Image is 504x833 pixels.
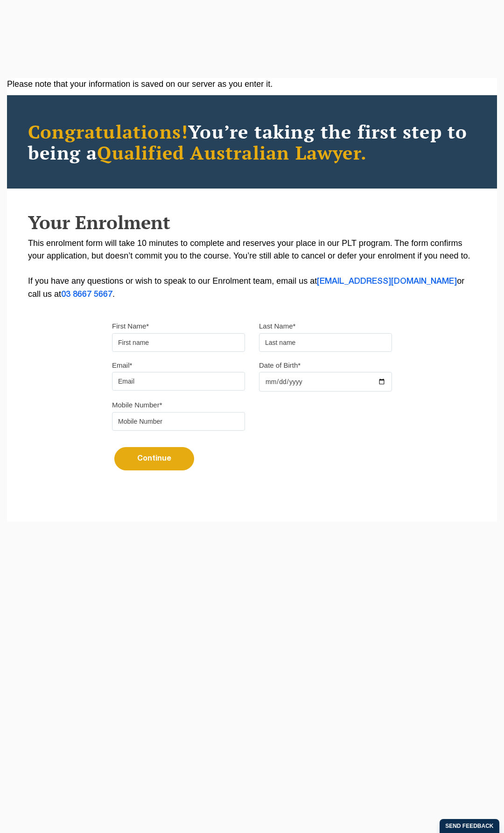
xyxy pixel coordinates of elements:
input: First name [112,333,245,352]
input: Last name [259,333,392,352]
span: Qualified Australian Lawyer. [97,140,367,165]
label: Mobile Number* [112,400,162,410]
div: Please note that your information is saved on our server as you enter it. [7,78,497,91]
label: Last Name* [259,322,295,331]
label: First Name* [112,322,149,331]
a: [EMAIL_ADDRESS][DOMAIN_NAME] [317,278,457,285]
p: This enrolment form will take 10 minutes to complete and reserves your place in our PLT program. ... [28,237,476,301]
label: Date of Birth* [259,361,301,370]
input: Mobile Number [112,412,245,431]
a: 03 8667 5667 [61,291,112,298]
button: Continue [114,447,194,470]
label: Email* [112,361,132,370]
span: Congratulations! [28,119,188,144]
h2: You’re taking the first step to being a [28,121,476,163]
input: Email [112,372,245,391]
h2: Your Enrolment [28,212,476,232]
